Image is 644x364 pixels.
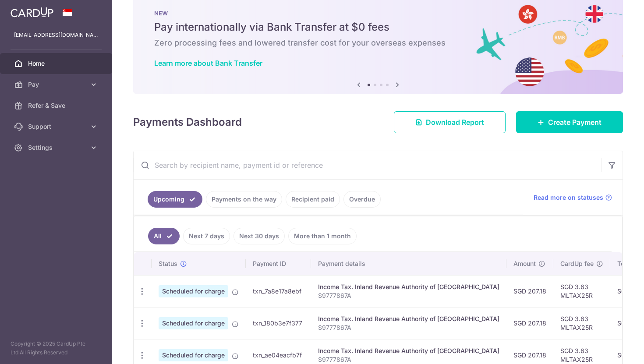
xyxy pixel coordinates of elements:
span: Status [159,259,177,268]
span: Create Payment [548,117,602,127]
a: Payments on the way [206,191,282,208]
a: Next 30 days [234,228,285,244]
input: Search by recipient name, payment id or reference [134,151,602,179]
span: Pay [28,80,86,89]
p: [EMAIL_ADDRESS][DOMAIN_NAME] [14,31,98,39]
span: Home [28,59,86,68]
span: CardUp fee [560,259,594,268]
p: S9777867A [318,355,499,364]
span: Amount [513,259,536,268]
a: Overdue [343,191,381,208]
td: txn_180b3e7f377 [246,307,311,339]
a: Create Payment [516,111,623,133]
span: Scheduled for charge [159,317,228,329]
td: SGD 3.63 MLTAX25R [553,275,610,307]
a: Read more on statuses [534,193,612,202]
p: NEW [154,10,602,17]
a: Download Report [394,111,506,133]
p: S9777867A [318,323,499,332]
th: Payment ID [246,252,311,275]
td: SGD 207.18 [506,307,553,339]
a: Recipient paid [286,191,340,208]
span: Scheduled for charge [159,285,228,297]
div: Income Tax. Inland Revenue Authority of [GEOGRAPHIC_DATA] [318,315,499,323]
td: SGD 207.18 [506,275,553,307]
div: Income Tax. Inland Revenue Authority of [GEOGRAPHIC_DATA] [318,346,499,355]
h5: Pay internationally via Bank Transfer at $0 fees [154,20,602,34]
span: Support [28,122,86,131]
div: Income Tax. Inland Revenue Authority of [GEOGRAPHIC_DATA] [318,283,499,291]
span: Read more on statuses [534,193,603,202]
a: More than 1 month [288,228,357,244]
span: Settings [28,143,86,152]
a: Upcoming [148,191,202,208]
a: All [148,228,180,244]
img: CardUp [11,7,53,18]
h6: Zero processing fees and lowered transfer cost for your overseas expenses [154,38,602,48]
span: Download Report [426,117,484,127]
a: Next 7 days [183,228,230,244]
p: S9777867A [318,291,499,300]
span: Scheduled for charge [159,349,228,361]
span: Refer & Save [28,101,86,110]
th: Payment details [311,252,506,275]
td: SGD 3.63 MLTAX25R [553,307,610,339]
a: Learn more about Bank Transfer [154,59,262,67]
td: txn_7a8e17a8ebf [246,275,311,307]
span: Help [20,6,38,14]
h4: Payments Dashboard [133,114,242,130]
